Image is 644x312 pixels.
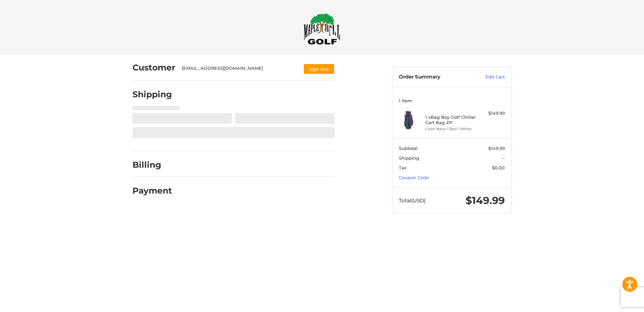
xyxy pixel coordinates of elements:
[303,63,335,74] button: Sign Out
[132,160,172,170] h2: Billing
[304,13,340,45] img: Maple Hill Golf
[478,110,505,117] div: $149.99
[399,165,407,170] span: Tax
[399,146,418,151] span: Subtotal
[182,65,297,74] div: [EMAIL_ADDRESS][DOMAIN_NAME]
[399,197,426,204] span: Total (USD)
[399,175,429,180] a: Coupon Code
[399,98,505,103] h3: 1 Item
[471,74,505,81] a: Edit Cart
[132,89,172,100] h2: Shipping
[132,186,172,196] h2: Payment
[425,114,477,125] h4: 1 x Bag Boy Golf Chiller Cart Bag ZP
[466,194,505,207] span: $149.99
[132,62,175,73] h2: Customer
[425,126,477,132] li: Color Navy / Red / White
[399,74,471,81] h3: Order Summary
[399,155,419,161] span: Shipping
[501,155,505,161] span: --
[488,146,505,151] span: $149.99
[492,165,505,170] span: $0.00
